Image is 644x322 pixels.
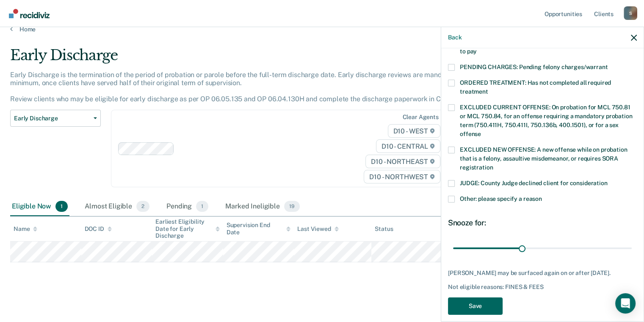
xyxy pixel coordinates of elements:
[83,197,151,216] div: Almost Eligible
[227,222,291,236] div: Supervision End Date
[10,47,493,71] div: Early Discharge
[624,6,637,20] button: Profile dropdown button
[402,114,438,121] div: Clear agents
[364,170,440,183] span: D10 - NORTHWEST
[14,115,90,122] span: Early Discharge
[615,293,636,314] div: Open Intercom Messenger
[448,269,637,277] div: [PERSON_NAME] may be surfaced again on or after [DATE].
[284,201,300,212] span: 19
[10,71,465,103] p: Early Discharge is the termination of the period of probation or parole before the full-term disc...
[10,25,634,33] a: Home
[365,155,440,168] span: D10 - NORTHEAST
[165,197,210,216] div: Pending
[448,283,637,291] div: Not eligible reasons: FINES & FEES
[85,225,112,233] div: DOC ID
[448,34,462,41] button: Back
[376,139,440,153] span: D10 - CENTRAL
[388,124,440,138] span: D10 - WEST
[224,197,301,216] div: Marked Ineligible
[460,64,608,70] span: PENDING CHARGES: Pending felony charges/warrant
[460,146,627,171] span: EXCLUDED NEW OFFENSE: A new offense while on probation that is a felony, assaultive misdemeanor, ...
[55,201,68,212] span: 1
[460,195,542,202] span: Other: please specify a reason
[460,79,611,95] span: ORDERED TREATMENT: Has not completed all required treatment
[136,201,149,212] span: 2
[297,225,338,233] div: Last Viewed
[375,225,393,233] div: Status
[460,180,608,186] span: JUDGE: County Judge declined client for consideration
[155,218,220,239] div: Earliest Eligibility Date for Early Discharge
[9,9,50,18] img: Recidiviz
[460,104,632,137] span: EXCLUDED CURRENT OFFENSE: On probation for MCL 750.81 or MCL 750.84, for an offense requiring a m...
[448,297,503,315] button: Save
[448,218,637,228] div: Snooze for:
[196,201,208,212] span: 1
[14,225,37,233] div: Name
[624,6,637,20] div: S
[10,197,69,216] div: Eligible Now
